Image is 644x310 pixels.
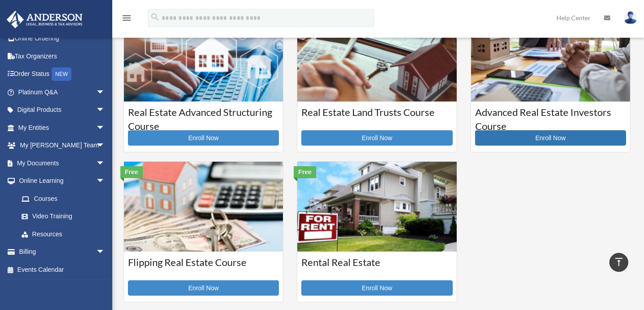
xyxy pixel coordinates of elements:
[96,243,114,261] span: arrow_drop_down
[6,47,119,65] a: Tax Organizers
[128,106,279,128] h3: Real Estate Advanced Structuring Course
[96,119,114,137] span: arrow_drop_down
[120,166,143,178] div: Free
[128,280,279,296] a: Enroll Now
[301,130,452,146] a: Enroll Now
[13,208,119,226] a: Video Training
[475,130,626,146] a: Enroll Now
[13,190,114,208] a: Courses
[4,11,85,28] img: Anderson Advisors Platinum Portal
[128,130,279,146] a: Enroll Now
[301,106,452,128] h3: Real Estate Land Trusts Course
[6,30,119,48] a: Online Ordering
[121,13,132,23] i: menu
[294,166,316,178] div: Free
[6,65,119,84] a: Order StatusNEW
[301,256,452,278] h3: Rental Real Estate
[613,257,624,267] i: vertical_align_top
[52,67,71,81] div: NEW
[96,137,114,155] span: arrow_drop_down
[96,154,114,173] span: arrow_drop_down
[6,172,119,190] a: Online Learningarrow_drop_down
[6,83,119,101] a: Platinum Q&Aarrow_drop_down
[128,256,279,278] h3: Flipping Real Estate Course
[6,101,119,119] a: Digital Productsarrow_drop_down
[96,101,114,120] span: arrow_drop_down
[96,83,114,102] span: arrow_drop_down
[6,261,119,279] a: Events Calendar
[150,12,160,22] i: search
[6,243,119,261] a: Billingarrow_drop_down
[301,280,452,296] a: Enroll Now
[13,225,119,243] a: Resources
[6,119,119,137] a: My Entitiesarrow_drop_down
[624,11,637,24] img: User Pic
[121,16,132,23] a: menu
[6,137,119,155] a: My [PERSON_NAME] Teamarrow_drop_down
[475,106,626,128] h3: Advanced Real Estate Investors Course
[6,154,119,172] a: My Documentsarrow_drop_down
[96,172,114,190] span: arrow_drop_down
[609,253,628,272] a: vertical_align_top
